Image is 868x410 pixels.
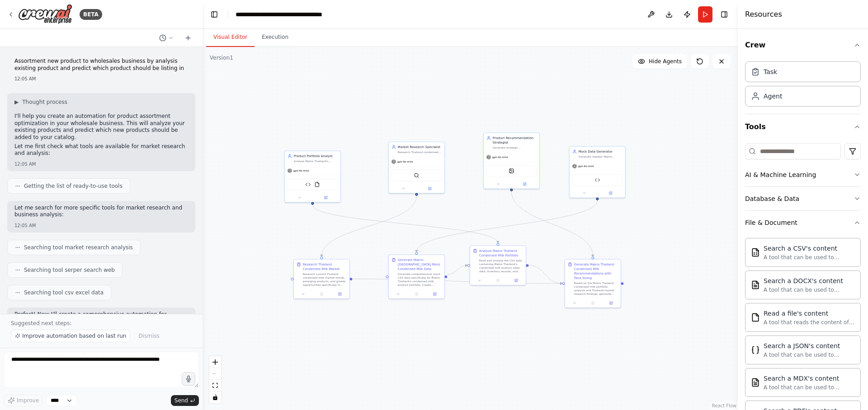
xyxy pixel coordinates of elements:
button: Improve [4,395,43,406]
div: Generate Makro [GEOGRAPHIC_DATA] Mock Condensed Milk Data [398,258,442,271]
span: Improve automation based on last run [22,332,126,340]
div: Agent [764,92,782,101]
div: 12:05 AM [14,75,188,82]
div: A tool that can be used to semantic search a query from a DOCX's content. [764,286,855,294]
img: Wholesale Mock Data Generator [594,177,600,183]
span: Searching tool csv excel data [24,289,104,296]
button: Open in side panel [598,191,623,196]
g: Edge from 6cfe02d5-0885-4588-9b5c-0c3c27ed90a9 to f20300d8-2e7f-4b56-b59f-10f55cad3203 [310,205,500,243]
div: A tool that can be used to semantic search a query from a JSON's content. [764,351,855,359]
img: MDXSearchTool [751,378,760,387]
div: Mock Data GeneratorGenerate realistic Makro Thailand condensed milk product portfolio data specif... [569,146,626,198]
button: fit view [209,380,221,391]
button: Crew [745,33,861,58]
span: gpt-4o-mini [397,160,413,163]
img: FileReadTool [751,313,760,322]
button: Hide Agents [632,54,687,69]
div: 12:05 AM [14,161,188,168]
div: Research Thailand Condensed Milk MarketResearch current Thailand condensed milk market trends, em... [293,259,350,299]
button: Send [171,395,199,406]
button: Tools [745,114,861,140]
img: JSONSearchTool [751,345,760,354]
button: Dismiss [134,330,164,342]
div: Read a file's content [764,309,855,318]
p: Suggested next steps: [11,320,192,327]
span: Searching tool serper search web [24,266,115,274]
div: Research Thailand Condensed Milk Market [303,262,347,271]
button: zoom in [209,356,221,368]
img: DOCXSearchTool [751,280,760,289]
span: Send [175,397,188,404]
div: AI & Machine Learning [745,170,816,179]
button: Click to speak your automation idea [182,372,195,386]
div: Crew [745,58,861,114]
div: Generate realistic Makro Thailand condensed milk product portfolio data specifically reflecting [... [579,155,623,158]
div: Task [764,67,777,76]
div: Product Portfolio AnalystAnalyze Makro Thailand's existing condensed milk product portfolio, iden... [284,151,341,203]
span: gpt-4o-mini [578,164,594,168]
div: File & Document [745,218,797,227]
div: A tool that can be used to semantic search a query from a CSV's content. [764,254,855,261]
div: Generate Makro Thailand Condensed Milk Recommendations with Pack SizingBased on the Makro Thailan... [565,259,621,308]
div: Analyze Makro Thailand Condensed Milk Portfolio [479,249,523,258]
span: gpt-4o-mini [492,155,508,159]
div: BETA [80,9,102,20]
button: Hide right sidebar [718,8,731,21]
button: Open in side panel [313,195,339,200]
button: No output available [407,291,426,297]
div: A tool that reads the content of a file. To use this tool, provide a 'file_path' parameter with t... [764,319,855,326]
div: React Flow controls [209,356,221,403]
g: Edge from 9da6c48d-b24a-4157-afd7-bd088423ab33 to aecd1b39-c924-48d5-96c5-40ba6b345ea6 [509,191,595,257]
button: Start a new chat [181,33,195,43]
button: No output available [488,278,507,283]
p: I'll help you create an automation for product assortment optimization in your wholesale business... [14,113,188,141]
button: File & Document [745,211,861,234]
button: Open in side panel [332,291,348,297]
span: Hide Agents [649,58,682,65]
span: Searching tool market research analysis [24,244,133,251]
div: Research Thailand condensed milk market trends, local competitor analysis, and growth opportuniti... [398,150,442,154]
g: Edge from 2baa03fd-e2f2-46dd-9229-31ab98327990 to c6548c86-2d22-40ab-9d3d-dd825900f358 [414,200,599,252]
button: Switch to previous chat [156,33,177,43]
span: Getting the list of ready-to-use tools [24,182,123,190]
button: Open in side panel [509,278,524,283]
p: Let me search for more specific tools for market research and business analysis: [14,205,188,219]
button: Open in side panel [417,186,443,191]
div: Product Portfolio Analyst [294,154,338,158]
g: Edge from 38cdb819-61d9-41f1-9b15-37cc18a8eadc to 5698ddf7-d91c-47eb-9e42-a5f7990719b3 [319,196,419,257]
a: React Flow attribution [712,403,736,408]
p: Assortment new product to wholesales business by analysis existing product and predict which prod... [14,58,188,72]
button: Visual Editor [206,28,255,47]
button: Execution [255,28,296,47]
button: Database & Data [745,187,861,210]
p: Let me first check what tools are available for market research and analysis: [14,143,188,157]
span: Thought process [22,98,67,106]
img: DallETool [509,168,514,174]
h4: Resources [745,9,782,20]
g: Edge from c6548c86-2d22-40ab-9d3d-dd825900f358 to f20300d8-2e7f-4b56-b59f-10f55cad3203 [447,263,467,277]
p: Perfect! Now I'll create a comprehensive automation for product assortment optimization. Let me b... [14,311,188,332]
div: Analyze Makro Thailand's existing condensed milk product portfolio, identifying top performers, u... [294,159,338,163]
button: Open in side panel [604,300,619,306]
span: Dismiss [138,332,159,340]
div: Read and analyze the CSV data containing Makro Thailand's condensed milk product sales data, inve... [479,259,523,273]
button: toggle interactivity [209,391,221,403]
span: Improve [17,397,39,404]
button: ▶Thought process [14,98,67,106]
div: Generate strategic recommendations for new condensed milk assortment with optimal pack sizing spe... [493,146,537,149]
div: Research current Thailand condensed milk market trends, emerging products, and growth opportuniti... [303,272,347,287]
div: 12:05 AM [14,222,188,229]
button: Hide left sidebar [208,8,221,21]
img: SerperDevTool [414,173,419,178]
div: Database & Data [745,194,799,203]
span: gpt-4o-mini [293,169,309,172]
button: Open in side panel [427,291,443,297]
div: Based on the Makro Thailand condensed milk portfolio analysis and Thailand market research findin... [574,281,618,296]
nav: breadcrumb [236,10,322,19]
div: Market Research SpecialistResearch Thailand condensed milk market trends, local competitor analys... [388,142,445,194]
button: Open in side panel [512,182,538,187]
div: Generate Makro [GEOGRAPHIC_DATA] Mock Condensed Milk DataGenerate comprehensive mock CSV data spe... [388,255,445,299]
div: Market Research Specialist [398,145,442,149]
span: ▶ [14,98,19,106]
img: Logo [18,4,72,24]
